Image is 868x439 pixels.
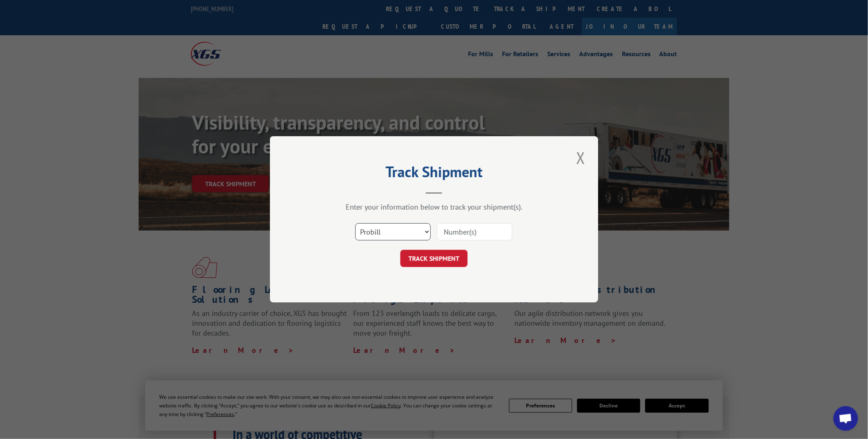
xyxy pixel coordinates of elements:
[437,224,512,241] input: Number(s)
[311,166,557,182] h2: Track Shipment
[400,250,468,268] button: TRACK SHIPMENT
[834,406,858,431] a: Open chat
[574,146,588,169] button: Close modal
[311,203,557,212] div: Enter your information below to track your shipment(s).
